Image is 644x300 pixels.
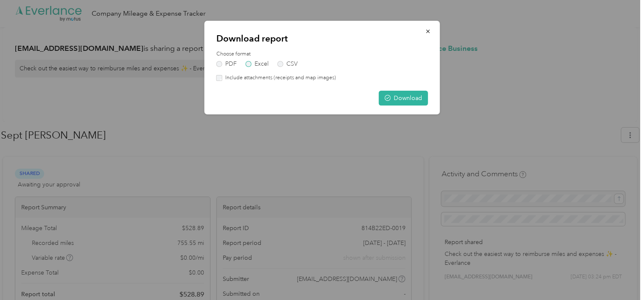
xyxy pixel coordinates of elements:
[222,74,336,82] label: Include attachments (receipts and map images)
[216,33,428,44] p: Download report
[216,50,428,58] label: Choose format
[277,61,298,67] label: CSV
[246,61,269,67] label: Excel
[216,61,237,67] label: PDF
[379,91,428,106] button: Download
